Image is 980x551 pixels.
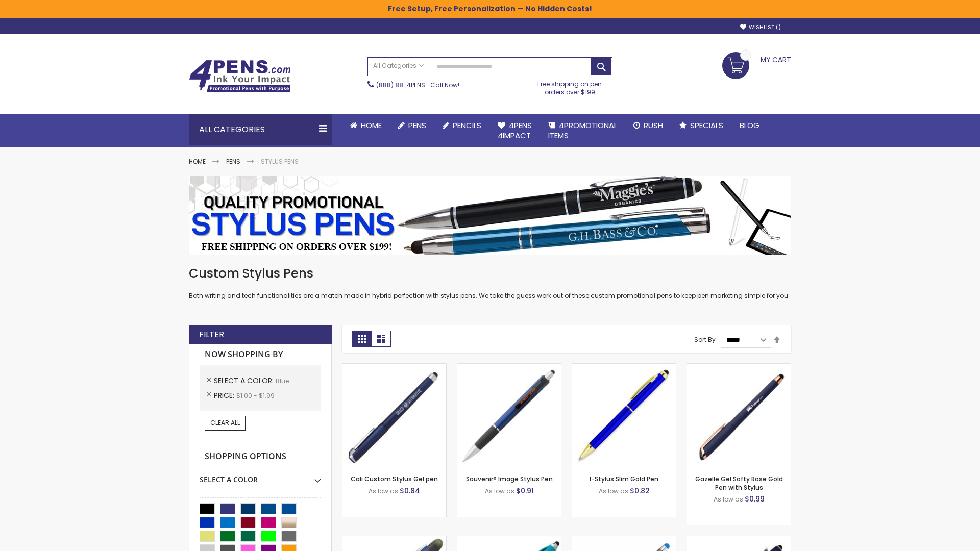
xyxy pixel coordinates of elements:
[189,60,291,92] img: 4Pens Custom Pens and Promotional Products
[714,495,743,504] span: As low as
[408,120,426,131] span: Pens
[376,81,425,89] a: (888) 88-4PENS
[390,114,434,137] a: Pens
[457,363,561,372] a: Souvenir® Image Stylus Pen-Blue
[548,120,617,141] span: 4PROMOTIONAL ITEMS
[200,344,321,365] strong: Now Shopping by
[731,114,768,137] a: Blog
[453,120,481,131] span: Pencils
[625,114,671,137] a: Rush
[236,391,275,400] span: $1.00 - $1.99
[572,363,676,372] a: I-Stylus Slim Gold-Blue
[599,487,628,495] span: As low as
[210,418,240,427] span: Clear All
[199,329,224,340] strong: Filter
[226,157,240,166] a: Pens
[189,157,206,166] a: Home
[214,390,236,400] span: Price
[740,23,781,31] a: Wishlist
[214,375,276,386] span: Select A Color
[694,335,716,344] label: Sort By
[351,474,438,483] a: Cali Custom Stylus Gel pen
[590,474,658,483] a: I-Stylus Slim Gold Pen
[189,265,791,282] h1: Custom Stylus Pens
[740,120,759,131] span: Blog
[352,331,372,347] strong: Grid
[572,536,676,544] a: Islander Softy Gel with Stylus - ColorJet Imprint-Blue
[690,120,723,131] span: Specials
[342,363,446,372] a: Cali Custom Stylus Gel pen-Blue
[434,114,489,137] a: Pencils
[276,377,289,385] span: Blue
[376,81,459,89] span: - Call Now!
[644,120,663,131] span: Rush
[373,62,424,70] span: All Categories
[489,114,540,147] a: 4Pens4impact
[189,265,791,300] div: Both writing and tech functionalities are a match made in hybrid perfection with stylus pens. We ...
[200,446,321,468] strong: Shopping Options
[361,120,382,131] span: Home
[695,474,783,491] a: Gazelle Gel Softy Rose Gold Pen with Stylus
[671,114,731,137] a: Specials
[189,114,332,145] div: All Categories
[687,536,791,544] a: Custom Soft Touch® Metal Pens with Stylus-Blue
[205,416,246,430] a: Clear All
[687,363,791,372] a: Gazelle Gel Softy Rose Gold Pen with Stylus-Blue
[572,364,676,467] img: I-Stylus Slim Gold-Blue
[457,364,561,467] img: Souvenir® Image Stylus Pen-Blue
[342,536,446,544] a: Souvenir® Jalan Highlighter Stylus Pen Combo-Blue
[189,176,791,255] img: Stylus Pens
[342,364,446,467] img: Cali Custom Stylus Gel pen-Blue
[527,76,613,96] div: Free shipping on pen orders over $199
[745,494,765,504] span: $0.99
[342,114,390,137] a: Home
[687,364,791,467] img: Gazelle Gel Softy Rose Gold Pen with Stylus-Blue
[516,486,534,496] span: $0.91
[630,486,650,496] span: $0.82
[457,536,561,544] a: Neon Stylus Highlighter-Pen Combo-Blue
[369,487,398,495] span: As low as
[498,120,532,141] span: 4Pens 4impact
[540,114,625,147] a: 4PROMOTIONALITEMS
[400,486,420,496] span: $0.84
[485,487,514,495] span: As low as
[200,467,321,485] div: Select A Color
[368,58,429,74] a: All Categories
[261,157,299,166] strong: Stylus Pens
[466,474,553,483] a: Souvenir® Image Stylus Pen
